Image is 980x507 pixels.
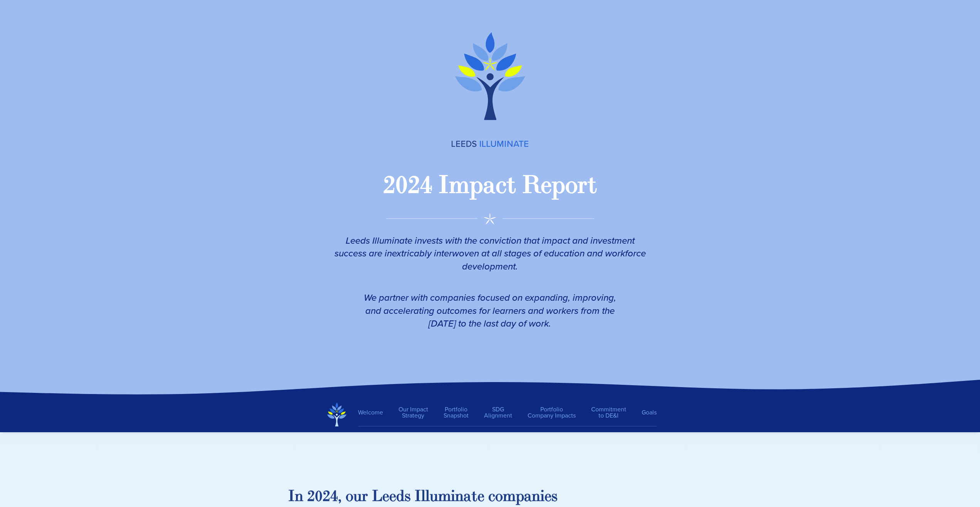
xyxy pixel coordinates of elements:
div: s [551,486,558,506]
div: c [496,169,506,201]
div: I [415,486,421,506]
div: o [346,486,353,506]
div: R [522,169,541,201]
div: n [532,486,540,506]
div: e [541,169,551,201]
div: 4 [330,486,338,506]
div: r [362,486,368,506]
div: e [389,486,396,506]
div: l [421,486,425,506]
div: 4 [420,169,432,201]
div: a [464,486,471,506]
div: p [516,486,524,506]
div: u [430,486,438,506]
div: u [353,486,362,506]
div: 0 [395,169,408,201]
div: t [587,169,597,201]
div: , [338,486,342,506]
div: I [439,169,449,201]
a: PortfolioCompany Impacts [520,403,583,423]
div: 2 [307,486,315,506]
div: t [471,486,477,506]
div: e [545,486,551,506]
div: p [551,169,565,201]
em: Leeds Illuminate invests with the conviction that impact and investment success are inextricably ... [335,234,646,273]
div: l [425,486,430,506]
div: s [405,486,411,506]
div: m [503,486,516,506]
div: n [455,486,464,506]
a: Welcome [358,406,391,419]
div: i [451,486,455,506]
a: Commitmentto DE&I [583,403,634,423]
a: PortfolioSnapshot [436,403,476,423]
div: L [372,486,382,506]
a: SDGAlignment [476,403,520,423]
div: e [382,486,389,506]
div: 0 [315,486,323,506]
div: t [506,169,516,201]
div: o [565,169,578,201]
em: We partner with companies focused on expanding, improving, and accelerating outcomes for learners... [364,291,616,330]
div: m [449,169,469,201]
div: n [295,486,303,506]
div: d [396,486,405,506]
div: a [483,169,496,201]
div: 2 [408,169,420,201]
div: c [488,486,495,506]
div: r [578,169,587,201]
div: a [524,486,532,506]
div: e [477,486,484,506]
div: m [438,486,451,506]
div: p [469,169,483,201]
a: Our ImpactStrategy [391,403,436,423]
div: I [288,486,295,506]
a: Goals [634,406,657,419]
div: o [495,486,503,506]
div: i [540,486,545,506]
div: 2 [383,169,395,201]
div: 2 [323,486,330,506]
